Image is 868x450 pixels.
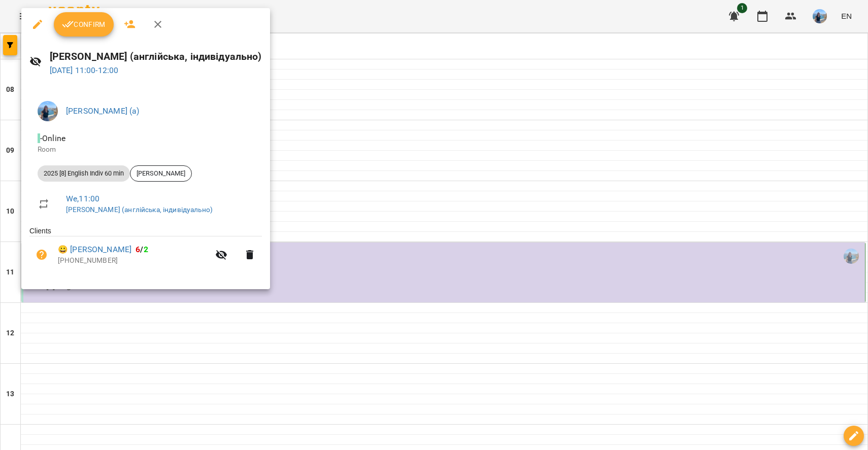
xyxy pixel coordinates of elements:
a: [DATE] 11:00-12:00 [50,65,119,75]
h6: [PERSON_NAME] (англійська, індивідуально) [50,49,262,64]
span: [PERSON_NAME] [130,169,191,178]
p: Room [38,145,254,155]
span: - Online [38,133,68,143]
span: 6 [136,245,140,254]
div: [PERSON_NAME] [130,165,192,182]
img: 8b0d75930c4dba3d36228cba45c651ae.jpg [38,101,58,121]
a: [PERSON_NAME] (англійська, індивідуально) [66,205,213,214]
p: [PHONE_NUMBER] [58,256,209,266]
span: 2 [144,245,148,254]
span: 2025 [8] English Indiv 60 min [38,169,130,178]
button: Unpaid. Bill the attendance? [29,243,54,267]
a: We , 11:00 [66,194,99,203]
a: 😀 [PERSON_NAME] [58,244,131,256]
button: Confirm [54,12,114,37]
b: / [136,245,148,254]
a: [PERSON_NAME] (а) [66,106,140,116]
span: Confirm [62,18,106,30]
ul: Clients [29,226,262,276]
